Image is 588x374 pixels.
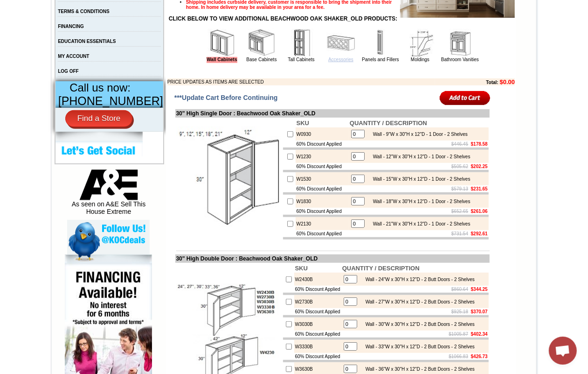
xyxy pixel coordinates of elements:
td: W3030B [294,318,341,331]
td: [PERSON_NAME] Blue Shaker [160,42,188,53]
div: Wall - 21"W x 30"H x 12"D - 1 Door - 2 Shelves [368,221,470,226]
b: $0.00 [500,78,515,85]
img: 30'' High Single Door [176,127,281,232]
img: spacer.gif [108,26,110,27]
div: Wall - 36"W x 30"H x 12"D - 2 Butt Doors - 2 Shelves [361,367,475,372]
td: PRICE UPDATES AS ITEMS ARE SELECTED [167,78,435,85]
span: Call us now: [69,81,131,94]
b: SKU [295,265,308,272]
s: $1005.87 [449,332,468,337]
body: Alpha channel not supported: images/WDC2412_JSI_1.4.jpg.png [4,4,94,29]
a: Wall Cabinets [207,57,237,63]
s: $446.45 [451,141,468,147]
b: $426.73 [471,354,488,359]
div: Wall - 12"W x 30"H x 12"D - 1 Door - 2 Shelves [368,154,470,159]
s: $1066.83 [449,354,468,359]
div: Wall - 9"W x 30"H x 12"D - 1 Door - 2 Shelves [368,132,468,137]
td: W3330B [294,340,341,353]
b: QUANTITY / DESCRIPTION [350,120,427,127]
td: 30" High Single Door : Beachwood Oak Shaker_OLD [175,109,490,118]
td: 60% Discount Applied [296,163,349,170]
div: As seen on A&E Sell This House Extreme [67,169,150,220]
span: [PHONE_NUMBER] [58,94,163,107]
a: LOG OFF [58,69,78,74]
a: Bathroom Vanities [441,57,479,62]
input: Add to Cart [440,90,491,106]
a: MY ACCOUNT [58,54,89,59]
td: 60% Discount Applied [296,230,349,237]
b: $202.25 [471,164,488,169]
a: Moldings [411,57,429,62]
td: 30" High Double Door : Beachwood Oak Shaker_OLD [175,254,490,263]
td: 60% Discount Applied [294,286,341,293]
td: W1830 [296,195,349,208]
a: FINANCING [58,24,84,29]
img: spacer.gif [133,26,135,27]
div: Wall - 27"W x 30"H x 12"D - 2 Butt Doors - 2 Shelves [361,299,475,304]
td: 60% Discount Applied [296,208,349,215]
div: Wall - 18"W x 30"H x 12"D - 1 Door - 2 Shelves [368,199,470,204]
b: $231.65 [471,186,488,191]
img: Panels and Fillers [367,29,394,57]
div: Wall - 15"W x 30"H x 12"D - 1 Door - 2 Shelves [368,176,470,182]
img: spacer.gif [159,26,160,27]
b: SKU [297,120,309,127]
td: 60% Discount Applied [294,331,341,338]
a: Panels and Fillers [362,57,399,62]
a: TERMS & CONDITIONS [58,9,110,14]
td: W0930 [296,127,349,141]
img: Bathroom Vanities [446,29,474,57]
td: W2730B [294,295,341,308]
a: Accessories [328,57,353,62]
a: Find a Store [65,110,133,127]
div: Wall - 33"W x 30"H x 12"D - 2 Butt Doors - 2 Shelves [361,344,475,349]
a: Tall Cabinets [288,57,314,62]
img: spacer.gif [83,26,84,27]
img: Tall Cabinets [287,29,315,57]
img: Wall Cabinets [208,29,236,57]
td: W1230 [296,150,349,163]
a: EDUCATION ESSENTIALS [58,39,116,44]
td: Beachwood Oak Shaker [110,42,133,53]
s: $860.64 [451,287,468,292]
img: spacer.gif [24,26,25,27]
s: $731.54 [451,231,468,236]
s: $579.13 [451,186,468,191]
td: W2430B [294,273,341,286]
td: [PERSON_NAME] White Shaker [55,42,83,53]
b: $292.61 [471,231,488,236]
b: Total: [486,80,498,85]
td: W2130 [296,217,349,230]
td: 60% Discount Applied [294,353,341,360]
img: Accessories [327,29,355,57]
s: $652.65 [451,209,468,214]
div: Open chat [549,337,577,365]
td: 60% Discount Applied [294,308,341,315]
td: 60% Discount Applied [296,141,349,148]
div: Wall - 30"W x 30"H x 12"D - 2 Butt Doors - 2 Shelves [361,322,475,327]
s: $925.18 [451,309,468,314]
b: $261.06 [471,209,488,214]
a: Base Cabinets [246,57,277,62]
b: $402.34 [471,332,488,337]
td: Bellmonte Maple [135,42,159,52]
div: Wall - 24"W x 30"H x 12"D - 2 Butt Doors - 2 Shelves [361,277,475,282]
img: Moldings [406,29,434,57]
img: Base Cabinets [248,29,276,57]
td: [PERSON_NAME] Yellow Walnut [25,42,54,53]
td: 60% Discount Applied [296,185,349,192]
b: FPDF error: [4,4,44,12]
td: W1530 [296,172,349,185]
b: $344.25 [471,287,488,292]
td: Baycreek Gray [84,42,108,52]
b: QUANTITY / DESCRIPTION [342,265,420,272]
img: spacer.gif [54,26,55,27]
span: ***Update Cart Before Continuing [174,94,278,101]
b: $370.07 [471,309,488,314]
s: $505.62 [451,164,468,169]
strong: CLICK BELOW TO VIEW ADDITIONAL BEACHWOOD OAK SHAKER_OLD PRODUCTS: [169,15,397,22]
b: $178.58 [471,141,488,147]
